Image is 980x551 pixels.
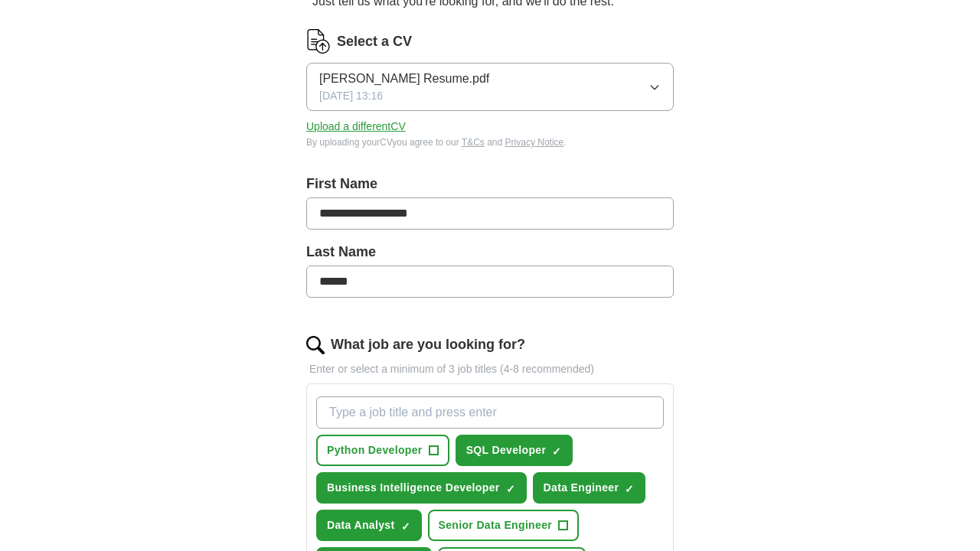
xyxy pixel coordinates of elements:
span: ✓ [506,483,515,495]
p: Enter or select a minimum of 3 job titles (4-8 recommended) [306,361,674,377]
label: Last Name [306,242,674,262]
button: SQL Developer✓ [456,435,573,466]
button: [PERSON_NAME] Resume.pdf[DATE] 13:16 [306,63,674,111]
label: What job are you looking for? [331,334,525,355]
span: ✓ [401,520,410,533]
label: Select a CV [337,31,412,52]
span: [DATE] 13:16 [319,88,383,104]
button: Data Engineer✓ [533,472,646,504]
span: ✓ [625,483,634,495]
img: search.png [306,336,325,354]
button: Senior Data Engineer [428,510,580,541]
div: By uploading your CV you agree to our and . [306,135,674,149]
label: First Name [306,174,674,194]
a: Privacy Notice [505,137,564,148]
span: ✓ [552,445,561,458]
span: Python Developer [327,442,423,458]
button: Business Intelligence Developer✓ [316,472,527,504]
input: Type a job title and press enter [316,396,664,429]
button: Upload a differentCV [306,119,406,135]
img: CV Icon [306,29,331,54]
button: Python Developer [316,435,449,466]
span: Data Analyst [327,517,395,533]
button: Data Analyst✓ [316,510,422,541]
span: [PERSON_NAME] Resume.pdf [319,70,489,88]
span: SQL Developer [466,442,547,458]
span: Data Engineer [544,480,619,496]
span: Senior Data Engineer [439,517,553,533]
a: T&Cs [462,137,485,148]
span: Business Intelligence Developer [327,480,500,496]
